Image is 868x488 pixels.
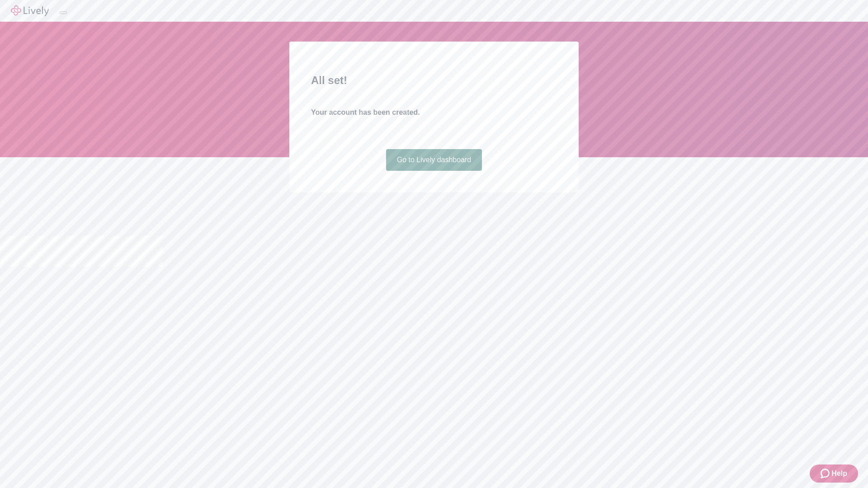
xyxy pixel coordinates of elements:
[311,72,557,89] h2: All set!
[810,465,858,483] button: Zendesk support iconHelp
[386,149,482,171] a: Go to Lively dashboard
[11,5,49,16] img: Lively
[311,107,557,118] h4: Your account has been created.
[60,11,67,14] button: Log out
[831,468,847,479] span: Help
[821,468,831,479] svg: Zendesk support icon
